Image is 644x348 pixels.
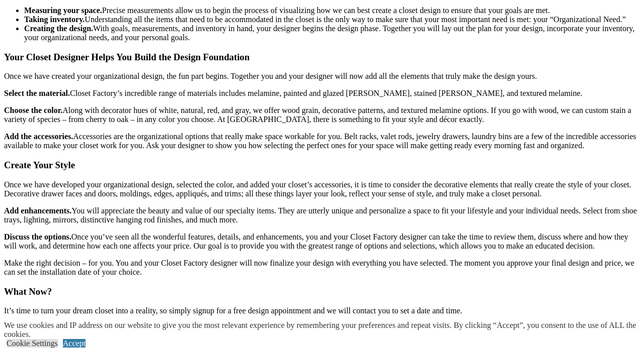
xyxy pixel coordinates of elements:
strong: Choose the color. [4,106,62,114]
p: Once you’ve seen all the wonderful features, details, and enhancements, you and your Closet Facto... [4,233,640,251]
a: Cookie Settings [7,339,58,347]
strong: Taking inventory. [24,15,85,24]
p: Closet Factory’s incredible range of materials includes melamine, painted and glazed [PERSON_NAME... [4,89,640,98]
p: Make the right decision – for you. You and your Closet Factory designer will now finalize your de... [4,259,640,277]
strong: Measuring your space. [24,6,102,15]
li: With goals, measurements, and inventory in hand, your designer begins the design phase. Together ... [24,24,640,42]
strong: Creating the design. [24,24,93,33]
h3: What Now? [4,286,640,297]
strong: Add enhancements. [4,206,71,215]
div: We use cookies and IP address on our website to give you the most relevant experience by remember... [4,321,644,339]
p: Along with decorator hues of white, natural, red, and gray, we offer wood grain, decorative patte... [4,106,640,124]
p: You will appreciate the beauty and value of our specialty items. They are utterly unique and pers... [4,206,640,224]
p: Once we have created your organizational design, the fun part begins. Together you and your desig... [4,72,640,81]
a: Accept [63,339,86,347]
strong: Select the material. [4,89,70,97]
h3: Create Your Style [4,160,640,171]
h3: Your Closet Designer Helps You Build the Design Foundation [4,52,640,63]
li: Precise measurements allow us to begin the process of visualizing how we can best create a closet... [24,6,640,15]
strong: Discuss the options. [4,233,71,241]
p: Accessories are the organizational options that really make space workable for you. Belt racks, v... [4,132,640,150]
p: Once we have developed your organizational design, selected the color, and added your closet’s ac... [4,180,640,198]
p: It’s time to turn your dream closet into a reality, so simply signup for a free design appointmen... [4,306,640,315]
li: Understanding all the items that need to be accommodated in the closet is the only way to make su... [24,15,640,24]
strong: Add the accessories. [4,132,73,141]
